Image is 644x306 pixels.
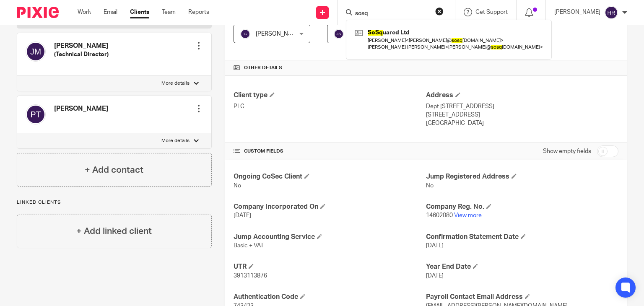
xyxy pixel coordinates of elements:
[244,65,282,71] span: Other details
[104,8,117,16] a: Email
[161,137,190,144] p: More details
[17,7,59,18] img: Pixie
[426,262,618,271] h4: Year End Date
[354,10,430,18] input: Search
[17,199,212,206] p: Linked clients
[76,225,152,238] h4: + Add linked client
[426,213,453,218] span: 14602080
[426,91,618,100] h4: Address
[426,202,618,211] h4: Company Reg. No.
[162,8,176,16] a: Team
[234,273,267,279] span: 3913113876
[234,233,426,241] h4: Jump Accounting Service
[605,6,618,19] img: svg%3E
[543,147,591,156] label: Show empty fields
[426,102,618,111] p: Dept [STREET_ADDRESS]
[454,213,482,218] a: View more
[426,293,618,301] h4: Payroll Contact Email Address
[234,293,426,301] h4: Authentication Code
[78,8,91,16] a: Work
[54,50,109,59] h5: (Technical Director)
[234,262,426,271] h4: UTR
[234,102,426,111] p: PLC
[256,31,302,37] span: [PERSON_NAME]
[426,183,434,189] span: No
[54,41,109,50] h4: [PERSON_NAME]
[426,243,444,249] span: [DATE]
[475,9,508,15] span: Get Support
[426,233,618,241] h4: Confirmation Statement Date
[234,183,241,189] span: No
[85,163,143,176] h4: + Add contact
[234,213,251,218] span: [DATE]
[234,172,426,181] h4: Ongoing CoSec Client
[554,8,600,16] p: [PERSON_NAME]
[426,111,618,119] p: [STREET_ADDRESS]
[26,41,46,62] img: svg%3E
[435,7,444,16] button: Clear
[426,273,444,279] span: [DATE]
[234,91,426,100] h4: Client type
[234,202,426,211] h4: Company Incorporated On
[54,104,108,113] h4: [PERSON_NAME]
[426,119,618,127] p: [GEOGRAPHIC_DATA]
[26,104,46,124] img: svg%3E
[161,80,190,87] p: More details
[240,29,250,39] img: svg%3E
[334,29,344,39] img: svg%3E
[188,8,209,16] a: Reports
[234,148,426,155] h4: CUSTOM FIELDS
[426,172,618,181] h4: Jump Registered Address
[234,243,264,249] span: Basic + VAT
[130,8,149,16] a: Clients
